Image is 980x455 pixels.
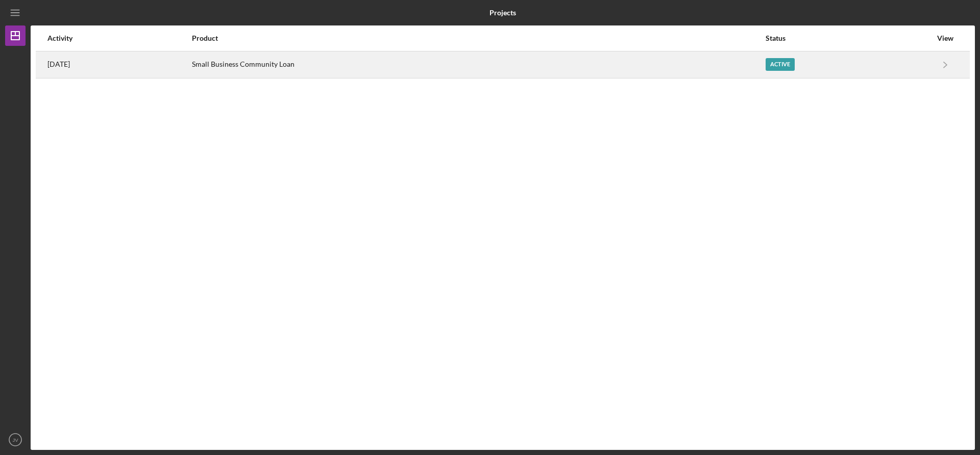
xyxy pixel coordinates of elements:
button: JV [5,430,26,450]
div: Product [192,34,765,42]
div: Active [766,58,795,71]
div: Small Business Community Loan [192,52,765,77]
b: Projects [489,9,516,17]
text: JV [12,437,18,443]
div: View [933,34,958,42]
div: Status [766,34,932,42]
div: Activity [47,34,191,42]
time: 2025-09-27 20:48 [47,60,70,68]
